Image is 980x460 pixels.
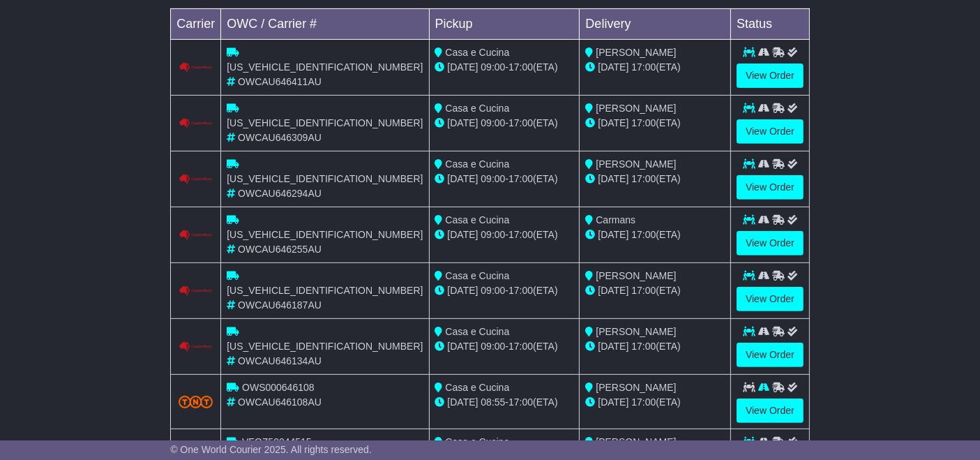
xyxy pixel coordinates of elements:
[447,61,478,73] span: [DATE]
[171,8,221,39] td: Carrier
[447,117,478,128] span: [DATE]
[445,214,509,225] span: Casa e Cucina
[447,285,478,296] span: [DATE]
[631,173,656,184] span: 17:00
[737,287,804,311] a: View Order
[737,119,804,144] a: View Order
[435,116,574,131] div: - (ETA)
[598,229,628,240] span: [DATE]
[737,343,804,367] a: View Order
[481,61,505,73] span: 09:00
[179,341,213,353] img: Couriers_Please.png
[447,396,478,408] span: [DATE]
[585,116,725,131] div: (ETA)
[631,61,656,73] span: 17:00
[631,285,656,296] span: 17:00
[598,61,628,73] span: [DATE]
[227,229,423,240] span: [US_VEHICLE_IDENTIFICATION_NUMBER]
[445,436,509,447] span: Casa e Cucina
[445,47,509,58] span: Casa e Cucina
[435,172,574,186] div: - (ETA)
[596,103,676,114] span: [PERSON_NAME]
[596,158,676,170] span: [PERSON_NAME]
[585,339,725,354] div: (ETA)
[598,341,628,352] span: [DATE]
[737,64,804,88] a: View Order
[481,396,505,408] span: 08:55
[481,341,505,352] span: 09:00
[179,62,213,73] img: Couriers_Please.png
[596,382,676,393] span: [PERSON_NAME]
[508,117,533,128] span: 17:00
[238,355,322,366] span: OWCAU646134AU
[238,244,322,255] span: OWCAU646255AU
[435,283,574,298] div: - (ETA)
[238,132,322,143] span: OWCAU646309AU
[598,173,628,184] span: [DATE]
[508,396,533,408] span: 17:00
[447,229,478,240] span: [DATE]
[631,229,656,240] span: 17:00
[481,229,505,240] span: 09:00
[435,395,574,410] div: - (ETA)
[585,172,725,186] div: (ETA)
[227,173,423,184] span: [US_VEHICLE_IDENTIFICATION_NUMBER]
[238,396,322,408] span: OWCAU646108AU
[445,326,509,337] span: Casa e Cucina
[508,61,533,73] span: 17:00
[238,76,322,87] span: OWCAU646411AU
[227,61,423,73] span: [US_VEHICLE_IDENTIFICATION_NUMBER]
[445,158,509,170] span: Casa e Cucina
[238,188,322,199] span: OWCAU646294AU
[580,8,731,39] td: Delivery
[221,8,429,39] td: OWC / Carrier #
[596,436,676,447] span: [PERSON_NAME]
[631,341,656,352] span: 17:00
[242,382,315,393] span: OWS000646108
[227,117,423,128] span: [US_VEHICLE_IDENTIFICATION_NUMBER]
[429,8,580,39] td: Pickup
[596,326,676,337] span: [PERSON_NAME]
[179,230,213,241] img: Couriers_Please.png
[596,270,676,281] span: [PERSON_NAME]
[242,436,312,447] span: VFQZ50044515
[631,117,656,128] span: 17:00
[447,341,478,352] span: [DATE]
[447,173,478,184] span: [DATE]
[445,103,509,114] span: Casa e Cucina
[585,228,725,242] div: (ETA)
[598,285,628,296] span: [DATE]
[508,229,533,240] span: 17:00
[179,285,213,297] img: Couriers_Please.png
[481,285,505,296] span: 09:00
[227,341,423,352] span: [US_VEHICLE_IDENTIFICATION_NUMBER]
[596,214,635,225] span: Carmans
[481,117,505,128] span: 09:00
[170,444,372,455] span: © One World Courier 2025. All rights reserved.
[435,339,574,354] div: - (ETA)
[508,341,533,352] span: 17:00
[445,270,509,281] span: Casa e Cucina
[238,299,322,311] span: OWCAU646187AU
[598,117,628,128] span: [DATE]
[508,173,533,184] span: 17:00
[585,395,725,410] div: (ETA)
[435,228,574,242] div: - (ETA)
[481,173,505,184] span: 09:00
[445,382,509,393] span: Casa e Cucina
[179,118,213,129] img: Couriers_Please.png
[737,399,804,423] a: View Order
[631,396,656,408] span: 17:00
[598,396,628,408] span: [DATE]
[731,8,810,39] td: Status
[596,47,676,58] span: [PERSON_NAME]
[508,285,533,296] span: 17:00
[585,283,725,298] div: (ETA)
[585,60,725,75] div: (ETA)
[435,60,574,75] div: - (ETA)
[179,396,213,408] img: TNT_Domestic.png
[737,231,804,255] a: View Order
[227,285,423,296] span: [US_VEHICLE_IDENTIFICATION_NUMBER]
[737,175,804,200] a: View Order
[179,174,213,185] img: Couriers_Please.png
